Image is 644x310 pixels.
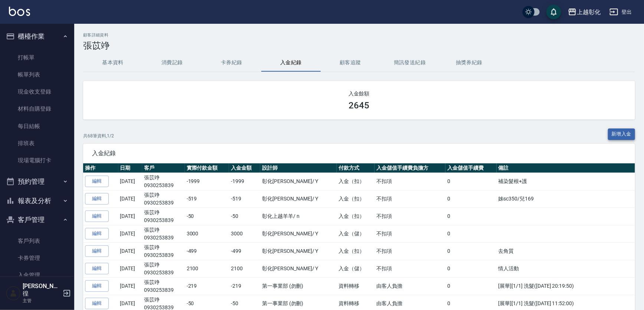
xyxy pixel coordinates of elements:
th: 實際付款金額 [185,163,229,173]
th: 入金儲值手續費負擔方 [375,163,445,173]
td: [DATE] [118,208,143,225]
button: 消費記錄 [143,54,202,72]
td: -1999 [229,173,260,190]
td: 張苡竫 [142,242,184,260]
td: 張苡竫 [142,208,184,225]
button: save [546,4,561,19]
td: 彰化[PERSON_NAME] / Y [260,225,337,242]
th: 付款方式 [337,163,375,173]
p: 0930253839 [144,199,183,207]
td: -519 [185,190,229,208]
td: 去角質 [497,242,635,260]
td: [DATE] [118,225,143,242]
th: 入金儲值手續費 [445,163,497,173]
td: 彰化[PERSON_NAME] / Y [260,260,337,277]
td: 張苡竫 [142,260,184,277]
p: 共 68 筆資料, 1 / 2 [83,133,114,139]
td: [DATE] [118,242,143,260]
div: 上越彰化 [577,7,601,17]
h3: 2645 [349,100,370,111]
span: 入金紀錄 [92,150,626,157]
img: Person [6,286,21,301]
td: 0 [445,208,497,225]
td: -50 [229,208,260,225]
td: [展華][1/1] 洗髮([DATE] 20:19:50) [497,277,635,295]
p: 0930253839 [144,234,183,242]
p: 0930253839 [144,216,183,224]
td: 不扣項 [375,208,445,225]
th: 入金金額 [229,163,260,173]
a: 客戶列表 [3,232,71,249]
td: 入金（扣） [337,242,375,260]
a: 編輯 [85,263,109,274]
button: 預約管理 [3,172,71,191]
td: 入金（扣） [337,190,375,208]
th: 客戶 [142,163,184,173]
a: 卡券管理 [3,249,71,267]
td: 張苡竫 [142,225,184,242]
a: 編輯 [85,298,109,309]
a: 現場電腦打卡 [3,152,71,169]
td: -519 [229,190,260,208]
p: 0930253839 [144,182,183,189]
a: 編輯 [85,245,109,257]
button: 櫃檯作業 [3,27,71,46]
button: 報表及分析 [3,191,71,211]
td: -1999 [185,173,229,190]
button: 入金紀錄 [261,54,321,72]
td: 補染髮根+護 [497,173,635,190]
td: 0 [445,242,497,260]
td: 2100 [185,260,229,277]
td: 入金（儲） [337,225,375,242]
button: 登出 [607,5,635,19]
a: 現金收支登錄 [3,83,71,100]
td: 張苡竫 [142,190,184,208]
a: 編輯 [85,211,109,222]
td: 不扣項 [375,225,445,242]
td: 入金（儲） [337,260,375,277]
h5: [PERSON_NAME]徨 [23,283,61,297]
th: 備註 [497,163,635,173]
td: 情人活動 [497,260,635,277]
p: 主管 [23,297,61,304]
td: [DATE] [118,173,143,190]
td: 資料轉移 [337,277,375,295]
button: 抽獎券紀錄 [439,54,499,72]
td: 張苡竫 [142,277,184,295]
td: 不扣項 [375,173,445,190]
td: 3000 [229,225,260,242]
p: 0930253839 [144,269,183,277]
button: 簡訊發送紀錄 [380,54,439,72]
td: -499 [229,242,260,260]
td: 姊sc350/兒169 [497,190,635,208]
td: -50 [185,208,229,225]
td: 入金（扣） [337,208,375,225]
td: 不扣項 [375,190,445,208]
a: 編輯 [85,193,109,205]
td: 0 [445,190,497,208]
td: 0 [445,173,497,190]
td: 3000 [185,225,229,242]
h3: 張苡竫 [83,40,635,51]
a: 編輯 [85,228,109,239]
button: 新增入金 [608,128,635,140]
h2: 顧客詳細資料 [83,33,635,37]
th: 設計師 [260,163,337,173]
th: 操作 [83,163,118,173]
a: 排班表 [3,135,71,152]
button: 基本資料 [83,54,143,72]
td: 0 [445,277,497,295]
td: 入金（扣） [337,173,375,190]
a: 入金管理 [3,267,71,284]
td: 彰化[PERSON_NAME] / Y [260,190,337,208]
td: 彰化[PERSON_NAME] / Y [260,242,337,260]
button: 顧客追蹤 [321,54,380,72]
td: [DATE] [118,260,143,277]
h2: 入金餘額 [92,90,626,97]
td: 0 [445,225,497,242]
td: -499 [185,242,229,260]
td: 不扣項 [375,260,445,277]
button: 上越彰化 [565,4,604,20]
p: 0930253839 [144,251,183,259]
button: 卡券紀錄 [202,54,261,72]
